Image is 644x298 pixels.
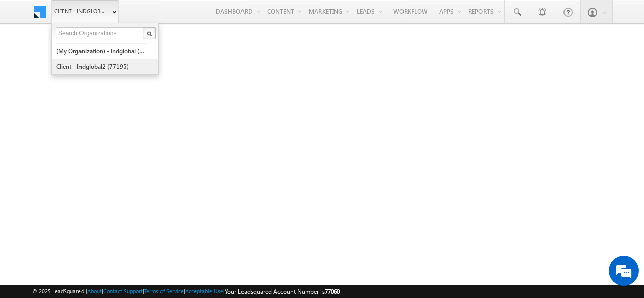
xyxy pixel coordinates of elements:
a: Acceptable Use [185,288,223,294]
em: Start Chat [137,230,183,243]
div: Minimize live chat window [165,5,189,29]
span: Your Leadsquared Account Number is [225,288,340,295]
div: Chat with us now [52,53,169,66]
span: Client - indglobal1 (77060) [54,6,107,16]
span: © 2025 LeadSquared | | | | | [32,287,340,296]
span: 77060 [325,288,340,295]
textarea: Type your message and hit 'Enter' [13,93,184,222]
a: About [87,288,102,294]
img: d_60004797649_company_0_60004797649 [17,53,42,66]
a: (My Organization) - indglobal (48060) [56,43,148,59]
img: Search [147,31,152,36]
a: Contact Support [103,288,143,294]
input: Search Organizations [56,27,144,39]
a: Client - indglobal2 (77195) [56,59,148,74]
a: Terms of Service [144,288,184,294]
